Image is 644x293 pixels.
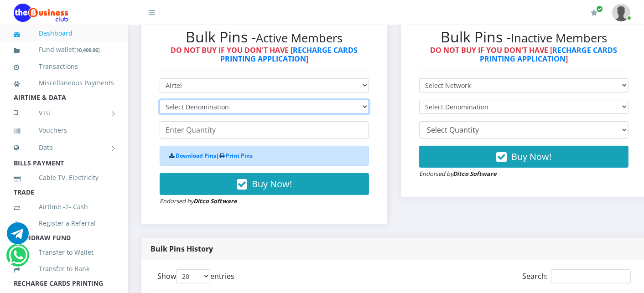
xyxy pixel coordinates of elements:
[480,45,618,64] a: RECHARGE CARDS PRINTING APPLICATION
[14,213,114,234] a: Register a Referral
[511,150,551,163] span: Buy Now!
[160,173,369,195] button: Buy Now!
[226,152,253,159] a: Print Pins
[157,269,234,283] label: Show entries
[14,4,68,22] img: Logo
[160,197,237,205] small: Endorsed by
[14,258,114,279] a: Transfer to Bank
[256,30,343,46] small: Active Members
[171,45,358,64] strong: DO NOT BUY IF YOU DON'T HAVE [ ]
[14,102,114,124] a: VTU
[160,121,369,139] input: Enter Quantity
[14,196,114,217] a: Airtime -2- Cash
[419,28,628,46] h2: Bulk Pins -
[511,30,607,46] small: Inactive Members
[419,146,628,168] button: Buy Now!
[14,167,114,188] a: Cable TV, Electricity
[431,45,618,64] strong: DO NOT BUY IF YOU DON'T HAVE [ ]
[151,244,213,254] strong: Bulk Pins History
[7,229,29,244] a: Chat for support
[14,242,114,263] a: Transfer to Wallet
[14,39,114,61] a: Fund wallet[10,409.96]
[14,56,114,77] a: Transactions
[522,269,631,283] label: Search:
[160,28,369,46] h2: Bulk Pins -
[14,136,114,159] a: Data
[596,5,603,12] span: Renew/Upgrade Subscription
[193,197,237,205] strong: Ditco Software
[612,4,630,21] img: User
[176,152,216,159] a: Download Pins
[252,178,292,190] span: Buy Now!
[76,46,98,53] b: 10,409.96
[591,9,597,16] i: Renew/Upgrade Subscription
[176,269,210,283] select: Showentries
[419,170,497,178] small: Endorsed by
[74,46,100,53] small: [ ]
[14,120,114,141] a: Vouchers
[9,251,27,266] a: Chat for support
[169,152,253,159] strong: |
[220,45,358,64] a: RECHARGE CARDS PRINTING APPLICATION
[453,170,497,178] strong: Ditco Software
[551,269,631,283] input: Search:
[14,23,114,44] a: Dashboard
[14,72,114,93] a: Miscellaneous Payments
